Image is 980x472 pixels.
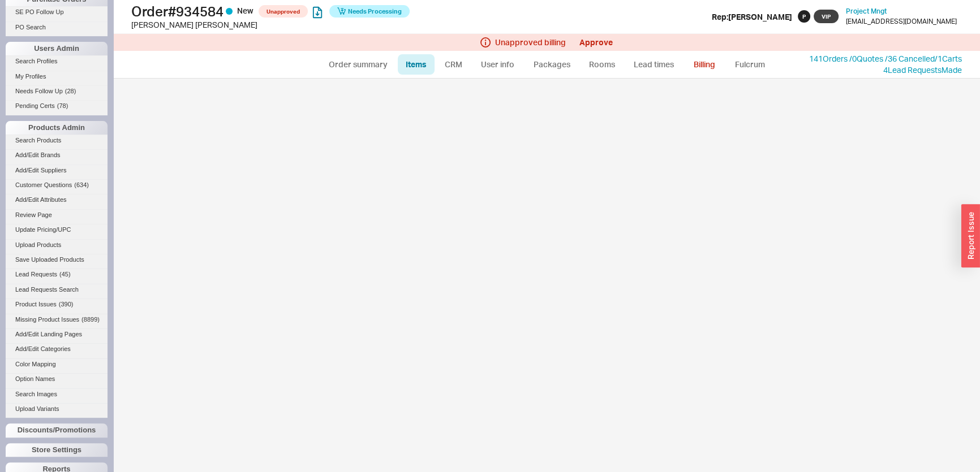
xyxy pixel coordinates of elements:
[6,254,108,266] a: Save Uploaded Products
[59,271,71,278] span: ( 45 )
[15,301,57,308] span: Product Issues
[6,21,108,33] a: PO Search
[81,316,100,323] span: ( 8899 )
[6,209,108,221] a: Review Page
[6,358,108,370] a: Color Mapping
[883,65,962,75] a: 4Lead RequestsMade
[472,54,523,75] a: User info
[329,5,410,18] button: Needs Processing
[259,5,308,18] span: Unapproved
[6,179,108,191] a: Customer Questions(634)
[6,284,108,296] a: Lead Requests Search
[6,194,108,206] a: Add/Edit Attributes
[6,135,108,146] a: Search Products
[581,54,623,75] a: Rooms
[525,54,578,75] a: Packages
[6,85,108,97] a: Needs Follow Up(28)
[935,54,962,63] a: /1Carts
[6,443,108,457] div: Store Settings
[15,88,63,94] span: Needs Follow Up
[6,343,108,355] a: Add/Edit Categories
[495,38,566,47] span: Unapproved billing
[6,100,108,112] a: Pending Certs(78)
[6,328,108,340] a: Add/Edit Landing Pages
[846,7,887,15] a: Project Mngt
[6,55,108,67] a: Search Profiles
[6,314,108,326] a: Missing Product Issues(8899)
[131,19,493,31] div: [PERSON_NAME] [PERSON_NAME]
[437,54,470,75] a: CRM
[846,18,957,25] div: [EMAIL_ADDRESS][DOMAIN_NAME]
[6,121,108,135] div: Products Admin
[59,301,74,308] span: ( 390 )
[6,224,108,236] a: Update Pricing/UPC
[6,149,108,161] a: Add/Edit Brands
[6,42,108,55] div: Users Admin
[65,88,76,94] span: ( 28 )
[6,239,108,251] a: Upload Products
[814,10,839,23] span: VIP
[6,6,108,18] a: SE PO Follow Up
[809,54,935,63] a: 141Orders /0Quotes /36 Cancelled
[625,54,682,75] a: Lead times
[6,403,108,415] a: Upload Variants
[727,54,773,75] a: Fulcrum
[6,423,108,437] div: Discounts/Promotions
[57,102,68,109] span: ( 78 )
[6,269,108,280] a: Lead Requests(45)
[237,6,255,15] span: New
[579,37,613,47] a: Approve
[6,298,108,310] a: Product Issues(390)
[15,316,79,323] span: Missing Product Issues
[320,54,396,75] a: Order summary
[798,10,810,23] div: P
[712,11,792,23] div: Rep: [PERSON_NAME]
[685,54,724,75] a: Billing
[74,181,89,188] span: ( 634 )
[6,373,108,385] a: Option Names
[15,271,57,278] span: Lead Requests
[6,71,108,83] a: My Profiles
[15,102,55,109] span: Pending Certs
[6,164,108,176] a: Add/Edit Suppliers
[131,3,493,19] h1: Order # 934584
[348,3,402,19] span: Needs Processing
[398,54,435,75] a: Items
[15,181,72,188] span: Customer Questions
[6,388,108,400] a: Search Images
